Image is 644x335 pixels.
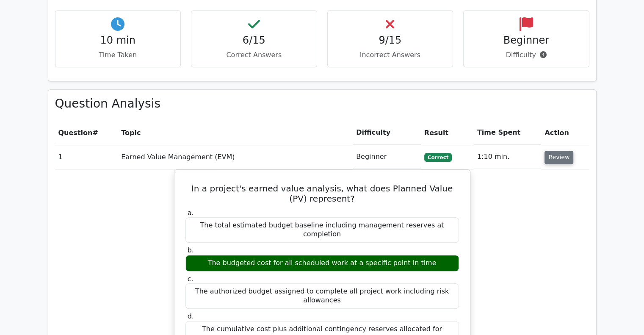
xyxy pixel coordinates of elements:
td: 1:10 min. [474,145,542,169]
h4: 10 min [62,34,174,47]
th: Time Spent [474,121,542,145]
p: Difficulty [470,50,582,60]
span: d. [188,312,194,320]
span: Correct [424,153,452,161]
div: The total estimated budget baseline including management reserves at completion [185,217,459,243]
p: Correct Answers [198,50,310,60]
div: The budgeted cost for all scheduled work at a specific point in time [185,255,459,271]
td: Earned Value Management (EVM) [118,145,353,169]
span: c. [188,275,193,283]
div: The authorized budget assigned to complete all project work including risk allowances [185,283,459,309]
p: Incorrect Answers [334,50,446,60]
th: # [55,121,118,145]
span: a. [188,209,194,217]
th: Action [541,121,589,145]
th: Difficulty [353,121,421,145]
span: Question [58,129,93,137]
span: b. [188,246,194,254]
button: Review [544,151,573,164]
h5: In a project's earned value analysis, what does Planned Value (PV) represent? [185,183,460,204]
td: 1 [55,145,118,169]
h3: Question Analysis [55,97,589,111]
th: Topic [118,121,353,145]
h4: Beginner [470,34,582,47]
p: Time Taken [62,50,174,60]
td: Beginner [353,145,421,169]
h4: 9/15 [334,34,446,47]
h4: 6/15 [198,34,310,47]
th: Result [421,121,474,145]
